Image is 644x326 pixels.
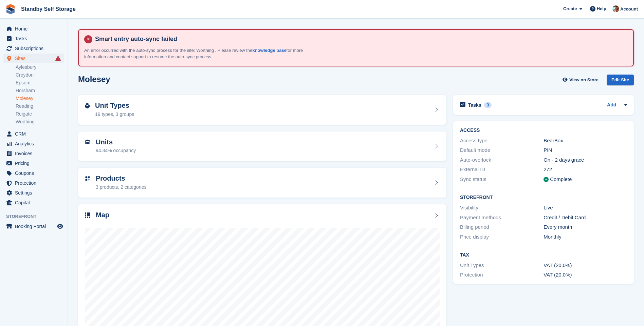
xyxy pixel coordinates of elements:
[3,34,64,43] a: menu
[84,47,322,60] p: An error occurred with the auto-sync process for the site: Worthing . Please review the for more ...
[544,137,627,145] div: BearBox
[3,188,64,198] a: menu
[15,168,56,178] span: Coupons
[460,137,544,145] div: Access type
[85,103,90,108] img: unit-type-icn-2b2737a686de81e16bb02015468b77c625bbabd49415b5ef34ead5e3b44a266d.svg
[3,159,64,168] a: menu
[96,184,146,191] div: 3 products, 2 categories
[16,64,64,70] a: Aylesbury
[3,44,64,53] a: menu
[597,5,606,12] span: Help
[3,24,64,34] a: menu
[15,159,56,168] span: Pricing
[460,128,627,133] h2: ACCESS
[3,149,64,158] a: menu
[484,102,492,108] div: 3
[460,156,544,164] div: Auto-overlock
[85,140,90,144] img: unit-icn-7be61d7bf1b0ce9d3e12c5938cc71ed9869f7b940bace4675aadf7bd6d80202e.svg
[550,176,572,183] div: Complete
[15,149,56,158] span: Invoices
[612,5,619,12] img: Michael Walker
[460,262,544,269] div: Unit Types
[544,214,627,222] div: Credit / Debit Card
[544,271,627,279] div: VAT (20.0%)
[85,176,90,181] img: custom-product-icn-752c56ca05d30b4aa98f6f15887a0e09747e85b44ffffa43cff429088544963d.svg
[3,129,64,139] a: menu
[607,101,616,109] a: Add
[460,271,544,279] div: Protection
[460,195,627,200] h2: Storefront
[607,75,634,86] div: Edit Site
[460,204,544,212] div: Visibility
[96,211,109,219] h2: Map
[544,204,627,212] div: Live
[544,223,627,231] div: Every month
[544,166,627,174] div: 272
[78,95,446,125] a: Unit Types 19 types, 3 groups
[16,80,64,86] a: Epsom
[15,54,56,63] span: Sites
[15,139,56,148] span: Analytics
[3,222,64,231] a: menu
[16,103,64,109] a: Reading
[78,131,446,161] a: Units 94.34% occupancy
[3,54,64,63] a: menu
[620,6,638,13] span: Account
[16,72,64,78] a: Croydon
[78,168,446,198] a: Products 3 products, 2 categories
[16,111,64,117] a: Reigate
[3,139,64,148] a: menu
[16,119,64,125] a: Worthing
[460,233,544,241] div: Price display
[15,198,56,207] span: Capital
[96,138,136,146] h2: Units
[56,222,64,230] a: Preview store
[460,176,544,183] div: Sync status
[5,4,16,14] img: stora-icon-8386f47178a22dfd0bd8f6a31ec36ba5ce8667c1dd55bd0f319d3a0aa187defe.svg
[607,75,634,88] a: Edit Site
[78,75,110,84] h2: Molesey
[15,34,56,43] span: Tasks
[96,147,136,154] div: 94.34% occupancy
[563,5,577,12] span: Create
[544,233,627,241] div: Monthly
[15,178,56,188] span: Protection
[544,156,627,164] div: On - 2 days grace
[544,146,627,154] div: PIN
[460,146,544,154] div: Default mode
[18,3,78,15] a: Standby Self Storage
[55,56,61,61] i: Smart entry sync failures have occurred
[16,87,64,94] a: Horsham
[15,129,56,139] span: CRM
[460,166,544,174] div: External ID
[16,95,64,102] a: Molesey
[15,222,56,231] span: Booking Portal
[92,35,628,43] h4: Smart entry auto-sync failed
[562,75,601,86] a: View on Store
[6,213,68,220] span: Storefront
[15,188,56,198] span: Settings
[3,168,64,178] a: menu
[460,252,627,258] h2: Tax
[460,223,544,231] div: Billing period
[15,44,56,53] span: Subscriptions
[96,175,146,182] h2: Products
[85,212,90,218] img: map-icn-33ee37083ee616e46c38cad1a60f524a97daa1e2b2c8c0bc3eb3415660979fc1.svg
[95,111,134,118] div: 19 types, 3 groups
[15,24,56,34] span: Home
[3,198,64,207] a: menu
[460,214,544,222] div: Payment methods
[95,102,134,109] h2: Unit Types
[544,262,627,269] div: VAT (20.0%)
[3,178,64,188] a: menu
[569,77,599,83] span: View on Store
[252,48,286,53] a: knowledge base
[468,102,481,108] h2: Tasks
